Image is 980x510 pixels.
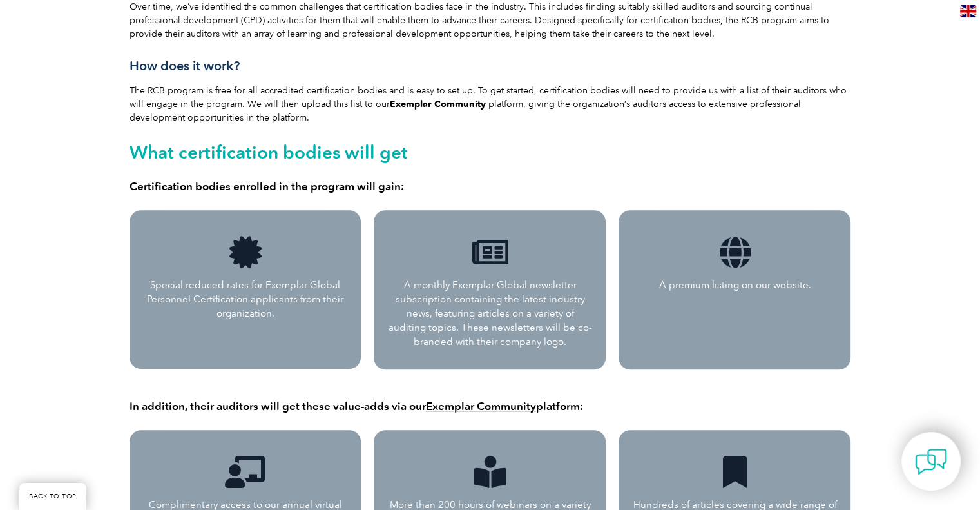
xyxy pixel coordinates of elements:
h3: How does it work? [130,58,851,74]
h2: What certification bodies will get [130,142,851,162]
h4: In addition, their auditors will get these value-adds via our platform: [130,400,851,413]
img: contact-chat.png [915,446,947,478]
a: BACK TO TOP [19,483,86,510]
a: Exemplar Community [426,400,536,413]
img: en [960,5,976,17]
p: A premium listing on our website. [631,278,838,292]
p: Special reduced rates for Exemplar Global Personnel Certification applicants from their organizat... [142,278,349,320]
a: Exemplar Community [390,99,486,110]
h4: Certification bodies enrolled in the program will gain: [130,180,851,193]
p: A monthly Exemplar Global newsletter subscription containing the latest industry news, featuring ... [387,278,593,349]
